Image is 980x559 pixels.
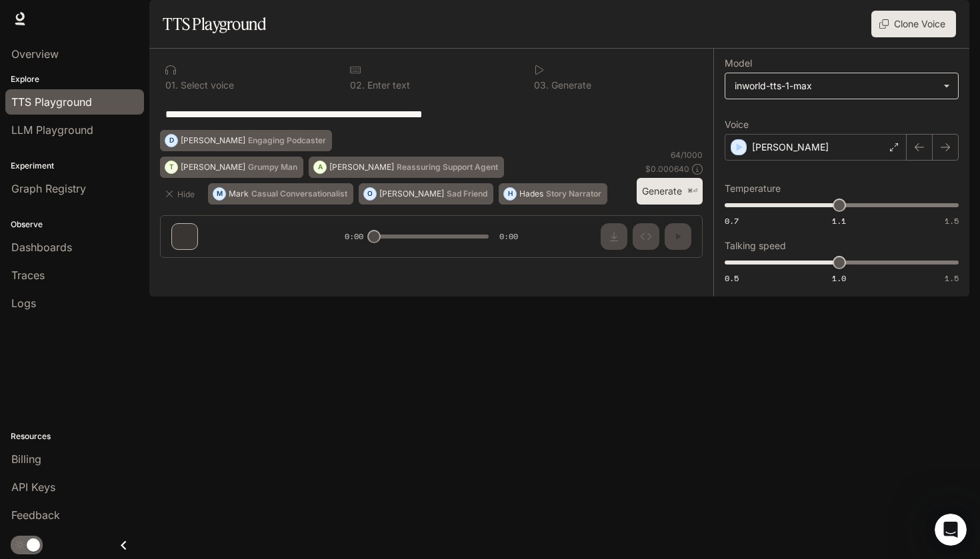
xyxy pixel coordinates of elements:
[160,183,203,205] button: Hide
[208,183,353,205] button: MMarkCasual Conversationalist
[945,273,959,284] span: 1.5
[447,190,487,198] p: Sad Friend
[364,183,376,205] div: O
[251,190,347,198] p: Casual Conversationalist
[725,184,781,193] p: Temperature
[181,137,245,145] p: [PERSON_NAME]
[549,81,591,90] p: Generate
[350,81,365,90] p: 0 2 .
[160,157,303,178] button: T[PERSON_NAME]Grumpy Man
[379,190,444,198] p: [PERSON_NAME]
[248,137,326,145] p: Engaging Podcaster
[725,59,752,68] p: Model
[637,178,703,205] button: Generate⌘⏎
[832,273,846,284] span: 1.0
[499,183,607,205] button: HHadesStory Narrator
[546,190,601,198] p: Story Narrator
[504,183,516,205] div: H
[725,120,749,129] p: Voice
[725,73,958,99] div: inworld-tts-1-max
[671,149,703,161] p: 64 / 1000
[735,79,937,93] div: inworld-tts-1-max
[725,273,739,284] span: 0.5
[725,215,739,227] span: 0.7
[519,190,543,198] p: Hades
[329,163,394,171] p: [PERSON_NAME]
[832,215,846,227] span: 1.1
[534,81,549,90] p: 0 3 .
[181,163,245,171] p: [PERSON_NAME]
[752,141,829,154] p: [PERSON_NAME]
[359,183,493,205] button: O[PERSON_NAME]Sad Friend
[687,187,697,195] p: ⌘⏎
[725,241,786,251] p: Talking speed
[213,183,225,205] div: M
[248,163,297,171] p: Grumpy Man
[178,81,234,90] p: Select voice
[397,163,498,171] p: Reassuring Support Agent
[309,157,504,178] button: A[PERSON_NAME]Reassuring Support Agent
[365,81,410,90] p: Enter text
[229,190,249,198] p: Mark
[871,11,956,37] button: Clone Voice
[945,215,959,227] span: 1.5
[935,514,967,546] iframe: Intercom live chat
[165,157,177,178] div: T
[165,81,178,90] p: 0 1 .
[160,130,332,151] button: D[PERSON_NAME]Engaging Podcaster
[314,157,326,178] div: A
[163,11,266,37] h1: TTS Playground
[165,130,177,151] div: D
